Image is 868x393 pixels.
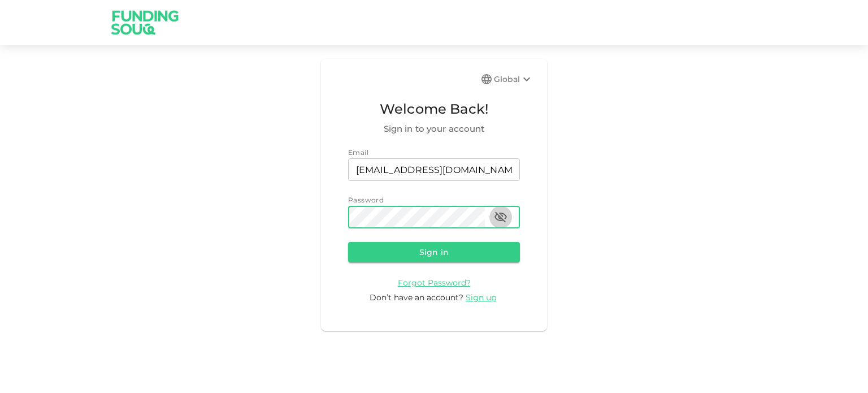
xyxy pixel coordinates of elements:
[494,72,533,86] div: Global
[348,242,520,262] button: Sign in
[370,292,463,303] span: Don’t have an account?
[348,196,384,204] span: Password
[466,292,496,303] span: Sign up
[348,206,485,228] input: password
[348,148,368,157] span: Email
[398,277,471,288] a: Forgot Password?
[348,122,520,136] span: Sign in to your account
[348,98,520,120] span: Welcome Back!
[398,278,471,288] span: Forgot Password?
[348,158,520,181] input: email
